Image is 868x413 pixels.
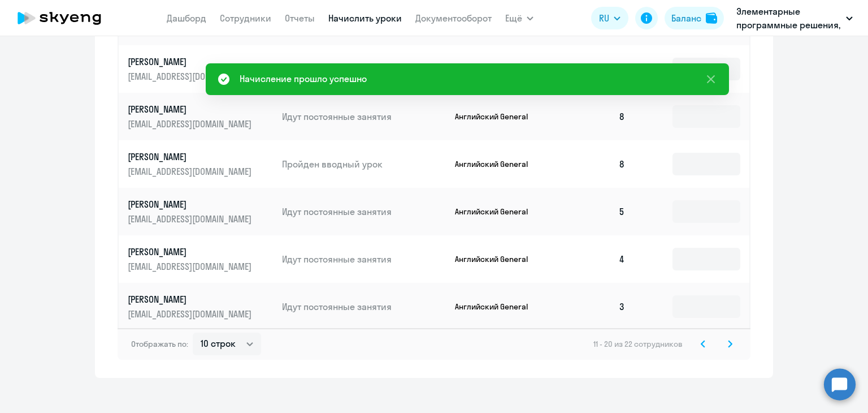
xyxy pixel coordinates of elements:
p: Английский General [455,159,540,169]
p: Английский General [455,206,540,217]
span: Ещё [505,11,522,25]
td: 5 [555,45,634,93]
button: Ещё [505,7,533,29]
td: 3 [555,283,634,330]
a: [PERSON_NAME][EMAIL_ADDRESS][DOMAIN_NAME] [128,198,273,225]
a: Сотрудники [220,12,271,24]
img: balance [706,12,717,24]
div: Начисление прошло успешно [240,72,367,85]
td: 8 [555,93,634,140]
p: [PERSON_NAME] [128,293,254,306]
button: Балансbalance [665,7,724,29]
span: RU [599,11,609,25]
a: Документооборот [415,12,492,24]
p: [EMAIL_ADDRESS][DOMAIN_NAME] [128,213,254,225]
p: Английский General [455,254,540,264]
a: Отчеты [285,12,315,24]
p: Английский General [455,302,540,312]
p: [EMAIL_ADDRESS][DOMAIN_NAME] [128,118,254,130]
td: 5 [555,188,634,235]
p: Идут постоянные занятия [282,253,446,265]
p: Идут постоянные занятия [282,110,446,123]
a: [PERSON_NAME][EMAIL_ADDRESS][DOMAIN_NAME] [128,103,273,130]
p: Элементарные программные решения, ЭЛЕМЕНТАРНЫЕ ПРОГРАММНЫЕ РЕШЕНИЯ, ООО [736,5,841,32]
p: [PERSON_NAME] [128,150,254,163]
p: [EMAIL_ADDRESS][DOMAIN_NAME] [128,260,254,273]
p: Идут постоянные занятия [282,63,446,75]
span: 11 - 20 из 22 сотрудников [593,339,683,349]
a: Начислить уроки [328,12,402,24]
button: Элементарные программные решения, ЭЛЕМЕНТАРНЫЕ ПРОГРАММНЫЕ РЕШЕНИЯ, ООО [731,5,858,32]
td: 8 [555,140,634,188]
p: Пройден вводный урок [282,158,446,170]
p: [PERSON_NAME] [128,55,254,68]
p: [EMAIL_ADDRESS][DOMAIN_NAME] [128,308,254,320]
p: Идут постоянные занятия [282,300,446,313]
p: [EMAIL_ADDRESS][DOMAIN_NAME] [128,165,254,178]
td: 4 [555,235,634,283]
a: [PERSON_NAME][EMAIL_ADDRESS][DOMAIN_NAME] [128,150,273,178]
div: Баланс [671,11,701,25]
p: [PERSON_NAME] [128,246,254,258]
p: Идут постоянные занятия [282,205,446,218]
a: Дашборд [167,12,206,24]
a: [PERSON_NAME][EMAIL_ADDRESS][DOMAIN_NAME] [128,293,273,320]
a: [PERSON_NAME][EMAIL_ADDRESS][DOMAIN_NAME] [128,246,273,273]
p: Английский General [455,111,540,122]
p: [PERSON_NAME] [128,103,254,115]
p: [EMAIL_ADDRESS][DOMAIN_NAME] [128,70,254,83]
a: [PERSON_NAME][EMAIL_ADDRESS][DOMAIN_NAME] [128,55,273,83]
p: [PERSON_NAME] [128,198,254,210]
span: Отображать по: [131,339,188,349]
button: RU [591,7,628,29]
